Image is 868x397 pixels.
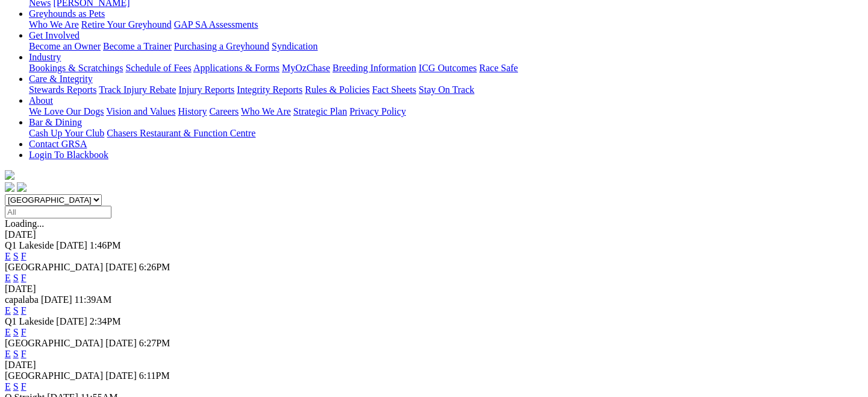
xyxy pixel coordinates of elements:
a: Chasers Restaurant & Function Centre [107,128,255,138]
a: F [21,327,27,337]
a: Industry [29,52,61,62]
span: Q1 Lakeside [5,316,54,326]
div: [DATE] [5,360,863,370]
a: History [178,106,207,116]
a: Bookings & Scratchings [29,63,123,73]
a: S [13,251,19,261]
a: Retire Your Greyhound [81,19,172,30]
span: 6:11PM [139,370,170,381]
a: Care & Integrity [29,74,93,84]
div: Industry [29,63,863,74]
span: [GEOGRAPHIC_DATA] [5,262,103,272]
a: Login To Blackbook [29,150,108,160]
a: Applications & Forms [193,63,279,73]
a: Careers [209,106,239,116]
span: [DATE] [105,338,137,348]
span: 11:39AM [75,294,112,305]
a: Bar & Dining [29,117,82,127]
div: [DATE] [5,229,863,240]
a: S [13,349,19,359]
div: About [29,106,863,117]
a: Who We Are [29,19,79,30]
a: Contact GRSA [29,139,87,149]
a: Cash Up Your Club [29,128,104,138]
a: E [5,327,11,337]
a: GAP SA Assessments [174,19,258,30]
a: S [13,381,19,392]
a: Integrity Reports [237,84,302,95]
input: Select date [5,206,111,218]
a: Injury Reports [178,84,234,95]
span: [DATE] [41,294,72,305]
a: Stay On Track [419,84,474,95]
a: E [5,305,11,316]
a: Breeding Information [333,63,416,73]
span: [DATE] [105,262,137,272]
div: Greyhounds as Pets [29,19,863,30]
a: Strategic Plan [293,106,347,116]
span: 6:27PM [139,338,170,348]
span: Q1 Lakeside [5,240,54,250]
a: Race Safe [479,63,517,73]
a: Become a Trainer [103,41,172,51]
img: facebook.svg [5,182,14,192]
a: About [29,95,53,106]
a: Track Injury Rebate [99,84,176,95]
div: Care & Integrity [29,84,863,95]
span: [GEOGRAPHIC_DATA] [5,338,103,348]
div: [DATE] [5,284,863,294]
span: [DATE] [56,316,87,326]
a: Fact Sheets [372,84,416,95]
a: Syndication [272,41,317,51]
img: logo-grsa-white.png [5,170,14,180]
a: E [5,273,11,283]
a: S [13,273,19,283]
a: E [5,251,11,261]
a: MyOzChase [282,63,330,73]
a: Privacy Policy [349,106,406,116]
a: We Love Our Dogs [29,106,104,116]
span: 6:26PM [139,262,170,272]
div: Bar & Dining [29,128,863,139]
a: Who We Are [241,106,291,116]
a: F [21,251,27,261]
a: Schedule of Fees [125,63,191,73]
a: S [13,327,19,337]
a: Get Involved [29,30,80,40]
a: E [5,381,11,392]
a: F [21,273,27,283]
a: S [13,305,19,316]
a: E [5,349,11,359]
a: F [21,349,27,359]
a: F [21,305,27,316]
a: F [21,381,27,392]
a: Rules & Policies [305,84,370,95]
span: [DATE] [105,370,137,381]
span: 2:34PM [90,316,121,326]
img: twitter.svg [17,182,27,192]
span: 1:46PM [90,240,121,250]
a: Stewards Reports [29,84,96,95]
span: Loading... [5,218,44,229]
a: Purchasing a Greyhound [174,41,269,51]
a: Vision and Values [106,106,175,116]
span: [DATE] [56,240,87,250]
span: [GEOGRAPHIC_DATA] [5,370,103,381]
a: ICG Outcomes [419,63,476,73]
div: Get Involved [29,41,863,52]
span: capalaba [5,294,39,305]
a: Greyhounds as Pets [29,8,105,19]
a: Become an Owner [29,41,101,51]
